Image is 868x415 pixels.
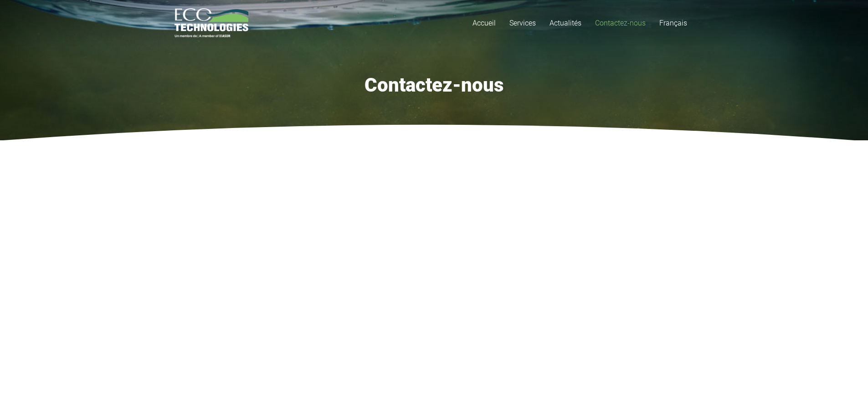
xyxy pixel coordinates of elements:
[659,19,687,27] span: Français
[509,19,536,27] span: Services
[595,19,646,27] span: Contactez-nous
[473,19,496,27] span: Accueil
[175,74,694,97] h1: Contactez-nous
[175,8,249,38] a: logo_EcoTech_ASDR_RGB
[550,19,581,27] span: Actualités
